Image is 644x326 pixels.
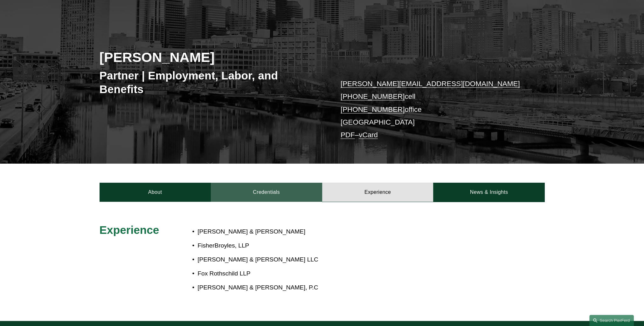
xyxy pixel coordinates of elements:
a: vCard [359,131,378,139]
a: [PERSON_NAME][EMAIL_ADDRESS][DOMAIN_NAME] [341,80,520,88]
a: About [100,183,211,202]
p: cell office [GEOGRAPHIC_DATA] – [341,78,526,142]
h3: Partner | Employment, Labor, and Benefits [100,69,322,96]
a: Credentials [211,183,322,202]
a: PDF [341,131,355,139]
a: Search this site [589,315,634,326]
p: Fox Rothschild LLP [197,268,489,279]
span: Experience [100,224,159,236]
p: [PERSON_NAME] & [PERSON_NAME], P.C [197,282,489,293]
a: [PHONE_NUMBER] [341,105,405,113]
p: FisherBroyles, LLP [197,240,489,251]
a: Experience [322,183,433,202]
a: News & Insights [433,183,544,202]
p: [PERSON_NAME] & [PERSON_NAME] [197,226,489,237]
a: [PHONE_NUMBER] [341,92,405,100]
p: [PERSON_NAME] & [PERSON_NAME] LLC [197,254,489,265]
h2: [PERSON_NAME] [100,49,322,65]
